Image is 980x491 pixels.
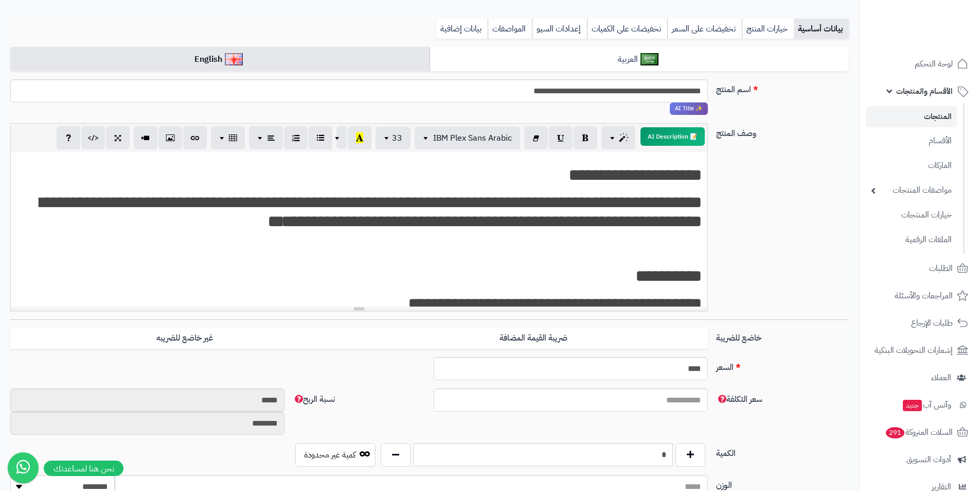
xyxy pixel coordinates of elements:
[903,400,922,411] span: جديد
[866,311,974,335] a: طلبات الإرجاع
[667,19,742,39] a: تخفيضات على السعر
[885,425,953,439] span: السلات المتروكة
[866,283,974,308] a: المراجعات والأسئلة
[376,127,411,149] button: 33
[10,47,430,72] a: English
[931,370,951,385] span: العملاء
[433,132,512,144] span: IBM Plex Sans Arabic
[640,127,705,146] button: 📝 AI Description
[911,316,953,330] span: طلبات الإرجاع
[902,398,951,412] span: وآتس آب
[359,328,708,349] label: ضريبة القيمة المضافة
[587,19,667,39] a: تخفيضات على الكميات
[915,57,953,71] span: لوحة التحكم
[866,338,974,363] a: إشعارات التحويلات البنكية
[392,132,402,144] span: 33
[712,443,853,460] label: الكمية
[293,393,335,405] span: نسبة الربح
[225,53,243,65] img: English
[532,19,587,39] a: إعدادات السيو
[10,328,359,349] label: غير خاضع للضريبه
[866,130,957,152] a: الأقسام
[670,103,708,115] span: انقر لاستخدام رفيقك الذكي
[866,179,957,201] a: مواصفات المنتجات
[794,19,849,39] a: بيانات أساسية
[866,229,957,251] a: الملفات الرقمية
[712,79,853,96] label: اسم المنتج
[866,106,957,127] a: المنتجات
[436,19,488,39] a: بيانات إضافية
[488,19,532,39] a: المواصفات
[885,427,905,439] span: 291
[866,256,974,281] a: الطلبات
[866,52,974,76] a: لوحة التحكم
[430,47,849,72] a: العربية
[895,289,953,303] span: المراجعات والأسئلة
[742,19,794,39] a: خيارات المنتج
[929,261,953,276] span: الطلبات
[896,84,953,98] span: الأقسام والمنتجات
[906,452,951,467] span: أدوات التسويق
[866,155,957,177] a: الماركات
[866,204,957,226] a: خيارات المنتجات
[866,365,974,390] a: العملاء
[415,127,520,149] button: IBM Plex Sans Arabic
[866,393,974,417] a: وآتس آبجديد
[712,123,853,140] label: وصف المنتج
[712,328,853,344] label: خاضع للضريبة
[875,343,953,358] span: إشعارات التحويلات البنكية
[910,8,970,29] img: logo-2.png
[640,53,658,65] img: العربية
[716,393,762,405] span: سعر التكلفة
[866,447,974,472] a: أدوات التسويق
[712,357,853,374] label: السعر
[866,420,974,445] a: السلات المتروكة291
